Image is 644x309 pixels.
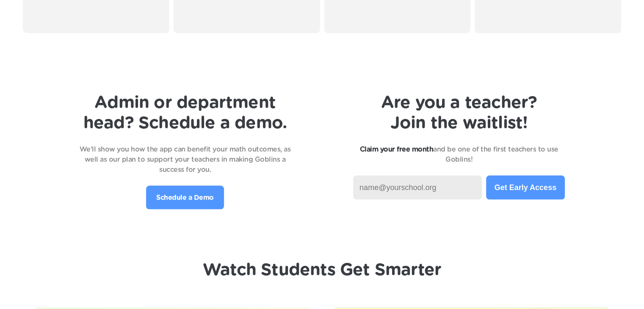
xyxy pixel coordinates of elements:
[353,144,565,165] p: and be one of the first teachers to use Goblins!
[79,93,291,133] h1: Admin or department head? Schedule a demo.
[203,260,441,280] h1: Watch Students Get Smarter
[79,144,291,175] p: We’ll show you how the app can benefit your math outcomes, as well as our plan to support your te...
[486,176,565,200] button: Get Early Access
[360,146,434,153] strong: Claim your free month
[353,176,482,200] input: name@yourschool.org
[353,93,565,133] h1: Are you a teacher? Join the waitlist!
[146,186,224,210] a: Schedule a Demo
[156,193,214,203] p: Schedule a Demo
